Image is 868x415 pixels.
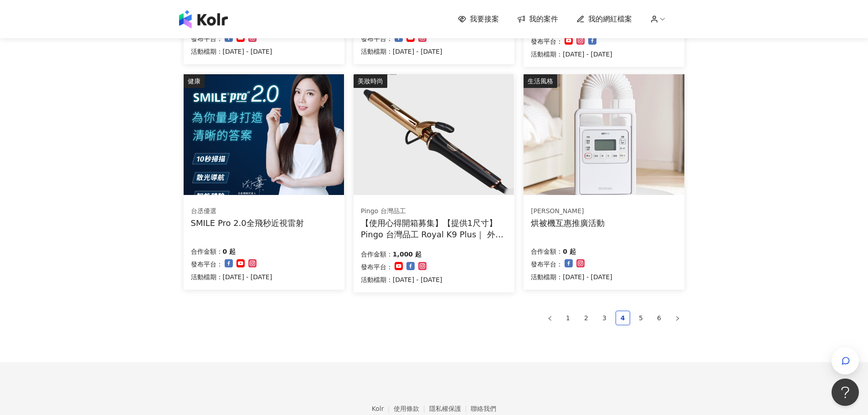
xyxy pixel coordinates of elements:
a: 1 [561,311,575,325]
span: right [675,316,680,321]
img: Pingo 台灣品工 Royal K9 Plus｜ 外噴式負離子加長電棒-革命進化款 [354,74,514,195]
a: 2 [580,311,593,325]
li: Next Page [670,311,685,325]
p: 合作金額： [361,249,393,260]
li: 6 [652,311,667,325]
p: 合作金額： [531,246,563,257]
div: 烘被機互惠推廣活動 [531,217,605,229]
p: 合作金額： [191,246,223,257]
div: 美妝時尚 [354,74,387,88]
div: 生活風格 [524,74,557,88]
button: right [670,311,685,325]
a: 我的案件 [517,14,558,24]
img: SMILE Pro 2.0全飛秒近視雷射 [184,74,344,195]
div: 健康 [184,74,205,88]
p: 發布平台： [191,259,223,270]
p: 0 起 [563,246,576,257]
div: SMILE Pro 2.0全飛秒近視雷射 [191,217,304,229]
p: 0 起 [223,246,236,257]
div: 【使用心得開箱募集】【提供1尺寸】 Pingo 台灣品工 Royal K9 Plus｜ 外噴式負離子加長電棒-革命進化款 [361,217,507,240]
li: 3 [597,311,612,325]
a: 3 [598,311,611,325]
div: 台丞優選 [191,207,304,216]
p: 發布平台： [531,259,563,270]
p: 發布平台： [531,36,563,47]
p: 發布平台： [191,33,223,44]
span: 我的網紅檔案 [588,14,632,24]
a: 我的網紅檔案 [576,14,632,24]
p: 活動檔期：[DATE] - [DATE] [191,46,272,57]
a: 隱私權保護 [429,405,471,412]
iframe: Help Scout Beacon - Open [832,379,859,406]
div: Pingo 台灣品工 [361,207,507,216]
span: left [547,316,553,321]
p: 活動檔期：[DATE] - [DATE] [531,49,612,60]
p: 活動檔期：[DATE] - [DATE] [191,272,272,282]
li: 4 [616,311,630,325]
img: 強力烘被機 FK-H1 [524,74,684,195]
span: 我要接案 [470,14,499,24]
span: 我的案件 [529,14,558,24]
a: 聯絡我們 [471,405,496,412]
a: Kolr [372,405,394,412]
a: 6 [652,311,666,325]
li: Previous Page [543,311,557,325]
li: 5 [634,311,648,325]
a: 我要接案 [458,14,499,24]
a: 5 [634,311,648,325]
div: [PERSON_NAME] [531,207,605,216]
button: left [543,311,557,325]
p: 活動檔期：[DATE] - [DATE] [361,274,442,285]
p: 1,000 起 [393,249,421,260]
p: 活動檔期：[DATE] - [DATE] [531,272,612,282]
p: 發布平台： [361,33,393,44]
li: 2 [579,311,594,325]
img: logo [179,10,228,28]
li: 1 [561,311,575,325]
p: 發布平台： [361,261,393,272]
a: 使用條款 [394,405,429,412]
a: 4 [616,311,630,325]
p: 活動檔期：[DATE] - [DATE] [361,46,442,57]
